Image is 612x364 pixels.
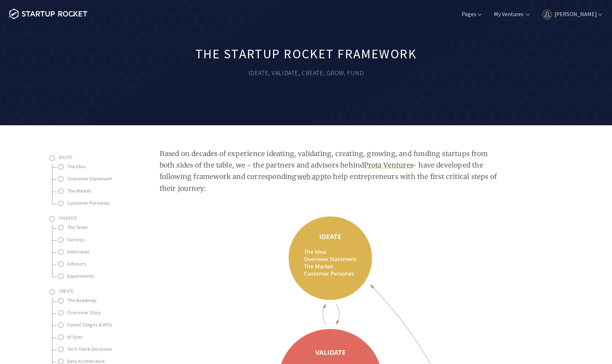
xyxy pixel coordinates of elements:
[67,223,139,232] a: The Team
[67,247,139,256] a: Interviews
[59,215,77,221] span: Validate
[59,154,73,160] span: Ideate
[541,10,603,18] a: [PERSON_NAME]
[67,272,139,281] a: Experiments
[67,199,139,208] a: Customer Personas
[67,345,139,354] a: Tech Stack Decisions
[67,162,139,171] a: The Idea
[67,296,139,305] a: The Roadmap
[460,10,483,18] a: Pages
[67,333,139,341] a: UI Spec
[67,186,139,195] a: The Market
[67,174,139,183] a: Overview Statement
[364,161,413,169] a: Prota Ventures
[160,148,503,194] p: Based on decades of experience ideating, validating, creating, growing, and funding startups from...
[59,288,74,294] span: Create
[67,235,139,244] a: Surveys
[67,320,139,329] a: Funnel Stages & KPIs
[67,308,139,317] a: Overview Story
[297,172,325,181] a: web app
[67,259,139,268] a: Advisors
[492,10,524,18] a: My Ventures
